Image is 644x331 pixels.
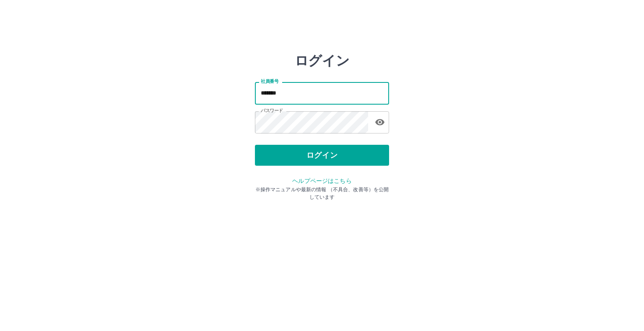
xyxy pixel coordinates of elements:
a: ヘルプページはこちら [292,177,351,184]
p: ※操作マニュアルや最新の情報 （不具合、改善等）を公開しています [255,186,389,201]
label: 社員番号 [261,78,278,85]
label: パスワード [261,108,283,114]
h2: ログイン [295,53,350,69]
button: ログイン [255,145,389,166]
